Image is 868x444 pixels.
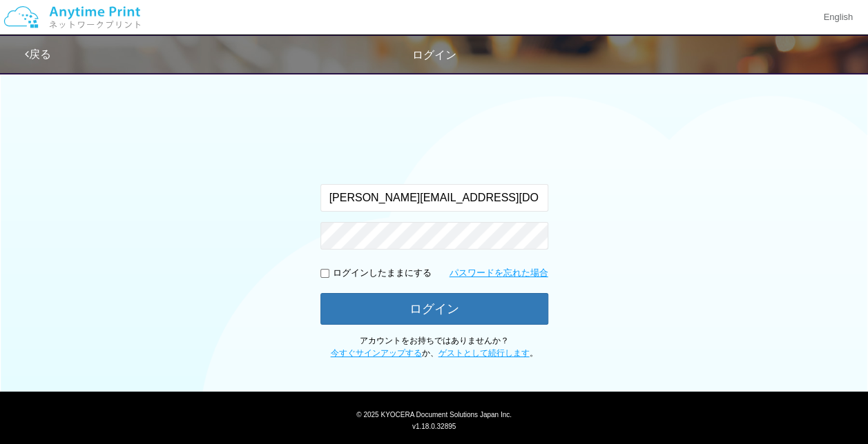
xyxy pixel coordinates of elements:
span: か、 。 [331,348,538,358]
p: アカウントをお持ちではありませんか？ [320,335,548,359]
span: v1.18.0.32895 [412,422,456,430]
span: ログイン [412,49,456,61]
a: パスワードを忘れた場合 [450,267,548,280]
a: 戻る [25,48,51,60]
a: 今すぐサインアップする [331,348,422,358]
a: ゲストとして続行します [438,348,530,358]
p: ログインしたままにする [333,267,432,280]
span: © 2025 KYOCERA Document Solutions Japan Inc. [356,410,512,418]
button: ログイン [320,293,548,325]
input: メールアドレス [320,184,548,212]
